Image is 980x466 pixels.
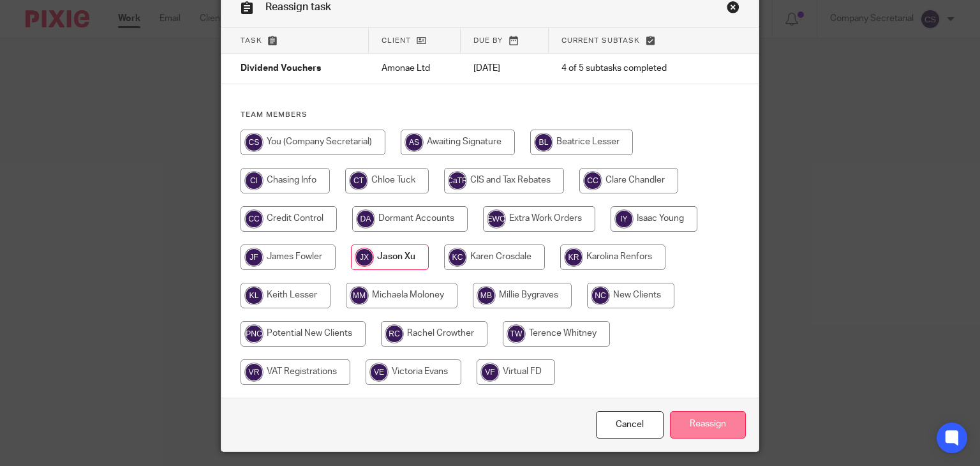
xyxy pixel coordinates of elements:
a: Close this dialog window [596,411,664,439]
span: Current subtask [561,37,640,44]
span: Reassign task [265,2,331,12]
h4: Team members [241,110,740,120]
td: 4 of 5 subtasks completed [549,54,711,84]
span: Due by [473,37,503,44]
p: [DATE] [473,62,536,75]
span: Task [241,37,262,44]
a: Close this dialog window [727,1,739,18]
span: Client [382,37,411,44]
p: Amonae Ltd [382,62,448,75]
span: Dividend Vouchers [241,64,321,73]
input: Reassign [670,411,746,439]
